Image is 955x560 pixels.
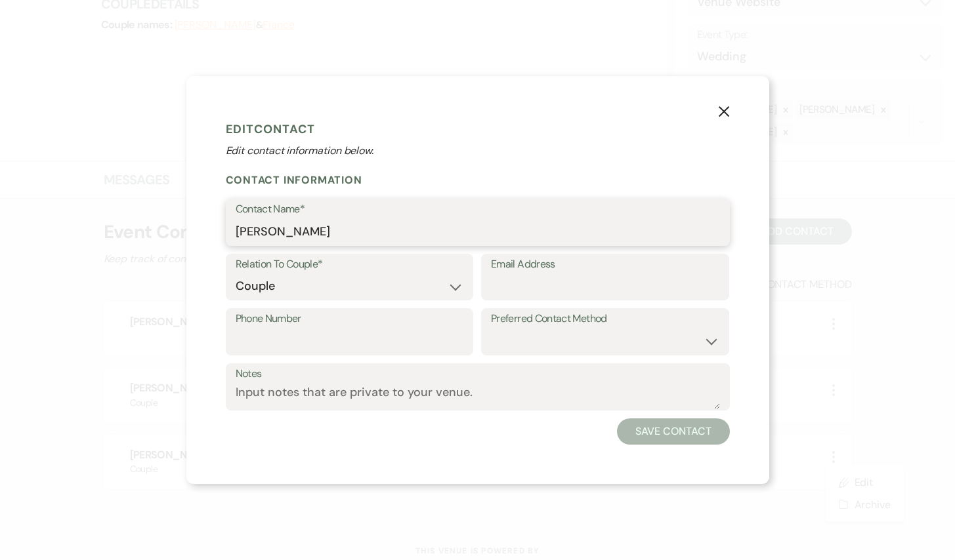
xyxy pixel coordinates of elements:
label: Contact Name* [236,200,720,219]
h2: Contact Information [226,173,730,187]
label: Notes [236,365,720,384]
label: Preferred Contact Method [491,310,719,329]
label: Email Address [491,255,719,274]
label: Relation To Couple* [236,255,464,274]
label: Phone Number [236,310,464,329]
input: First and Last Name [236,219,720,245]
p: Edit contact information below. [226,143,730,159]
button: Save Contact [617,418,729,445]
h1: Edit Contact [226,119,730,139]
